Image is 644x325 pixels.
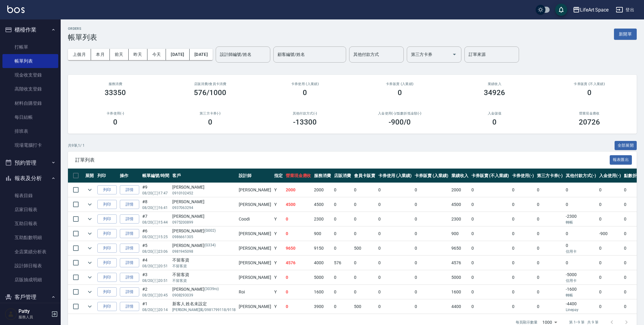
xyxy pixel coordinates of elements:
[2,203,58,217] a: 店家日報表
[96,169,118,183] th: 列印
[598,241,622,255] td: 0
[273,270,284,285] td: Y
[141,241,171,255] td: #5
[110,49,129,60] button: 前天
[564,270,598,285] td: -5000
[129,49,147,60] button: 昨天
[85,214,94,224] button: expand row
[470,270,511,285] td: 0
[535,212,565,226] td: 0
[120,258,139,268] a: 詳情
[615,141,637,150] button: 全部展開
[204,286,219,292] p: (3039ro)
[570,4,611,16] button: LifeArt Space
[75,157,610,163] span: 訂單列表
[97,258,117,268] button: 列印
[2,96,58,110] a: 材料自購登錄
[566,249,596,254] p: 信用卡
[85,258,94,267] button: expand row
[273,183,284,197] td: Y
[511,227,535,241] td: 0
[172,213,236,220] div: [PERSON_NAME]
[564,212,598,226] td: -2300
[352,212,377,226] td: 0
[352,169,377,183] th: 會員卡販賣
[142,292,169,298] p: 08/20 (三) 20:45
[237,227,272,241] td: [PERSON_NAME]
[2,170,58,186] button: 報表及分析
[535,183,565,197] td: 0
[273,212,284,226] td: Y
[19,308,49,314] h5: Patty
[2,124,58,138] a: 排班表
[484,88,505,97] h3: 34926
[312,227,332,241] td: 900
[237,183,272,197] td: [PERSON_NAME]
[2,40,58,54] a: 打帳單
[170,82,251,86] h2: 店販消費 /會員卡消費
[470,197,511,212] td: 0
[273,197,284,212] td: Y
[470,212,511,226] td: 0
[377,256,413,270] td: 0
[450,270,470,285] td: 5000
[141,285,171,299] td: #2
[332,227,352,241] td: 0
[172,199,236,205] div: [PERSON_NAME]
[377,270,413,285] td: 0
[237,270,272,285] td: [PERSON_NAME]
[147,49,166,60] button: 今天
[613,4,637,15] button: 登出
[511,285,535,299] td: 0
[352,241,377,255] td: 500
[413,197,450,212] td: 0
[120,273,139,282] a: 詳情
[516,320,538,325] p: 每頁顯示數量
[172,278,236,283] p: 不留客資
[360,82,440,86] h2: 卡券販賣 (入業績)
[312,183,332,197] td: 2000
[566,220,596,225] p: 轉帳
[172,190,236,196] p: 0910102452
[598,270,622,285] td: 0
[564,227,598,241] td: 0
[535,197,565,212] td: 0
[587,88,592,97] h3: 0
[172,286,236,292] div: [PERSON_NAME]
[170,111,251,115] h2: 第三方卡券(-)
[265,111,345,115] h2: 其他付款方式(-)
[2,259,58,273] a: 設計師日報表
[511,169,535,183] th: 卡券使用(-)
[564,299,598,314] td: -4400
[120,302,139,311] a: 詳情
[610,157,632,162] a: 報表匯出
[142,205,169,210] p: 08/20 (三) 16:41
[450,50,459,59] button: Open
[2,82,58,96] a: 高階收支登錄
[141,197,171,212] td: #8
[511,183,535,197] td: 0
[142,278,169,283] p: 08/20 (三) 20:51
[84,169,96,183] th: 展開
[413,285,450,299] td: 0
[172,263,236,269] p: 不留客資
[377,212,413,226] td: 0
[284,183,313,197] td: 2000
[2,231,58,245] a: 互助點數明細
[284,169,313,183] th: 營業現金應收
[2,189,58,203] a: 報表目錄
[332,169,352,183] th: 店販消費
[172,272,236,278] div: 不留客資
[172,257,236,263] div: 不留客資
[389,118,411,126] h3: -900 /0
[141,270,171,285] td: #3
[194,88,226,97] h3: 576/1000
[171,169,238,183] th: 客戶
[2,155,58,171] button: 預約管理
[141,212,171,226] td: #7
[190,49,213,60] button: [DATE]
[172,228,236,234] div: [PERSON_NAME]
[470,183,511,197] td: 0
[470,285,511,299] td: 0
[273,241,284,255] td: Y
